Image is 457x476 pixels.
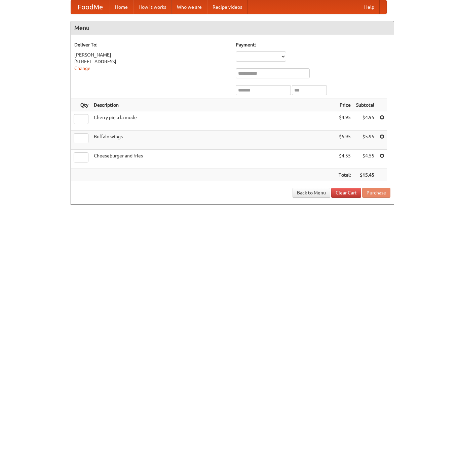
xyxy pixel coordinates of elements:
a: Recipe videos [207,0,247,14]
td: $5.95 [353,131,377,150]
td: $4.95 [336,111,353,131]
th: Qty [71,99,91,111]
th: $15.45 [353,169,377,181]
td: $5.95 [336,131,353,150]
a: Help [359,0,380,14]
td: $4.55 [336,150,353,169]
td: $4.95 [353,111,377,131]
td: $4.55 [353,150,377,169]
h5: Payment: [236,41,390,48]
a: Back to Menu [293,188,330,198]
button: Purchase [362,188,390,198]
td: Cherry pie a la mode [91,111,336,131]
th: Subtotal [353,99,377,111]
div: [PERSON_NAME] [74,51,229,58]
a: Change [74,66,90,71]
a: How it works [133,0,172,14]
td: Buffalo wings [91,131,336,150]
a: FoodMe [71,0,110,14]
h5: Deliver To: [74,41,229,48]
a: Home [110,0,133,14]
th: Description [91,99,336,111]
th: Total: [336,169,353,181]
a: Who we are [172,0,207,14]
h4: Menu [71,21,394,35]
td: Cheeseburger and fries [91,150,336,169]
th: Price [336,99,353,111]
div: [STREET_ADDRESS] [74,58,229,65]
a: Clear Cart [331,188,361,198]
